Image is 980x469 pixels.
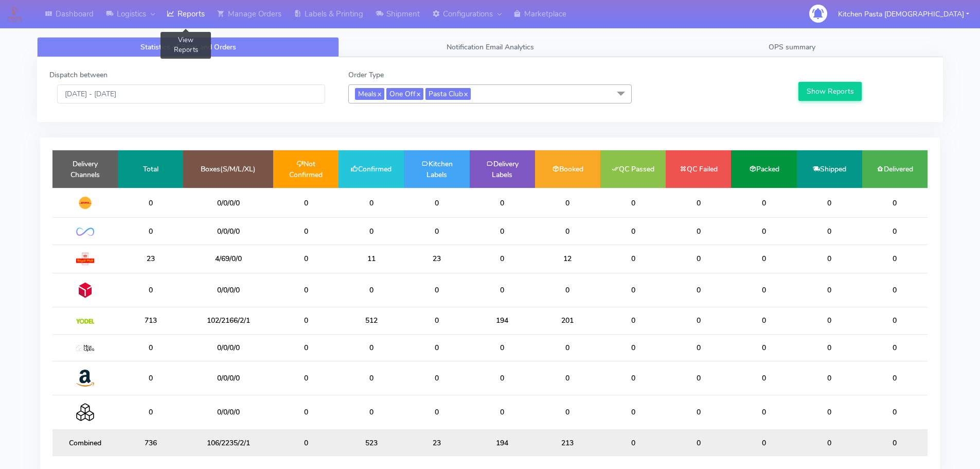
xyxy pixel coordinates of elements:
td: 0 [731,429,796,456]
img: Collection [76,403,94,421]
td: 0 [666,218,731,245]
td: Confirmed [338,150,404,188]
td: 0 [731,188,796,218]
td: 0 [273,334,338,361]
td: 0 [404,361,469,395]
td: 0 [470,188,535,218]
td: Total [118,150,183,188]
td: 0 [273,218,338,245]
td: Packed [731,150,796,188]
td: 0 [731,361,796,395]
td: 0 [404,395,469,429]
td: 0 [470,334,535,361]
td: 0 [338,273,404,307]
td: 0 [797,429,862,456]
td: 213 [535,429,600,456]
td: 523 [338,429,404,456]
td: 102/2166/2/1 [183,307,273,334]
td: 0 [797,361,862,395]
td: 0 [535,218,600,245]
td: Combined [52,429,118,456]
td: Delivery Labels [470,150,535,188]
td: 0 [862,429,928,456]
td: 0 [797,218,862,245]
td: 0 [797,395,862,429]
a: x [463,88,468,99]
td: 0 [404,273,469,307]
button: Kitchen Pasta [DEMOGRAPHIC_DATA] [830,4,977,25]
button: Show Reports [798,82,862,101]
td: Delivered [862,150,928,188]
td: 0 [338,218,404,245]
td: 23 [404,245,469,273]
td: 0 [535,273,600,307]
td: 0 [600,395,666,429]
td: 0 [666,334,731,361]
td: 0 [731,245,796,273]
td: 0 [666,245,731,273]
td: 0 [118,361,183,395]
ul: Tabs [37,37,943,57]
td: 0 [862,245,928,273]
img: Royal Mail [76,253,94,265]
td: 0 [862,188,928,218]
td: 0 [118,395,183,429]
td: 0 [273,429,338,456]
td: 736 [118,429,183,456]
td: 0 [600,188,666,218]
td: 0 [600,218,666,245]
a: x [416,88,420,99]
td: 0 [273,307,338,334]
td: 0 [797,245,862,273]
td: 0 [600,307,666,334]
td: 0 [600,245,666,273]
td: 0 [404,188,469,218]
td: Booked [535,150,600,188]
td: 0 [862,273,928,307]
td: 0 [338,361,404,395]
img: MaxOptra [76,345,94,352]
td: 0 [273,361,338,395]
td: 0 [797,334,862,361]
span: Statistics of Sales and Orders [140,42,236,52]
td: 0 [470,395,535,429]
td: 0 [600,273,666,307]
td: 0 [862,361,928,395]
td: 201 [535,307,600,334]
td: 0 [797,188,862,218]
td: 106/2235/2/1 [183,429,273,456]
img: OnFleet [76,228,94,236]
td: 0 [404,218,469,245]
td: 0 [273,395,338,429]
td: 0 [731,307,796,334]
td: 0 [273,245,338,273]
td: 0 [338,188,404,218]
td: 0 [470,273,535,307]
td: QC Failed [666,150,731,188]
td: 194 [470,429,535,456]
td: 512 [338,307,404,334]
td: 0 [600,429,666,456]
td: 194 [470,307,535,334]
td: 0/0/0/0 [183,361,273,395]
td: 713 [118,307,183,334]
td: 0 [666,395,731,429]
td: 0/0/0/0 [183,188,273,218]
label: Dispatch between [49,70,108,80]
span: OPS summary [769,42,815,52]
td: 0 [118,273,183,307]
td: Not Confirmed [273,150,338,188]
td: 0 [731,395,796,429]
span: Pasta Club [425,88,471,100]
img: Yodel [76,319,94,324]
td: 0 [666,361,731,395]
td: 0 [797,307,862,334]
td: 0 [338,334,404,361]
td: 0 [600,334,666,361]
img: Amazon [76,369,94,387]
td: 0 [118,218,183,245]
span: Notification Email Analytics [447,42,534,52]
td: 0 [666,429,731,456]
img: DHL [76,196,94,210]
img: DPD [76,281,94,299]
